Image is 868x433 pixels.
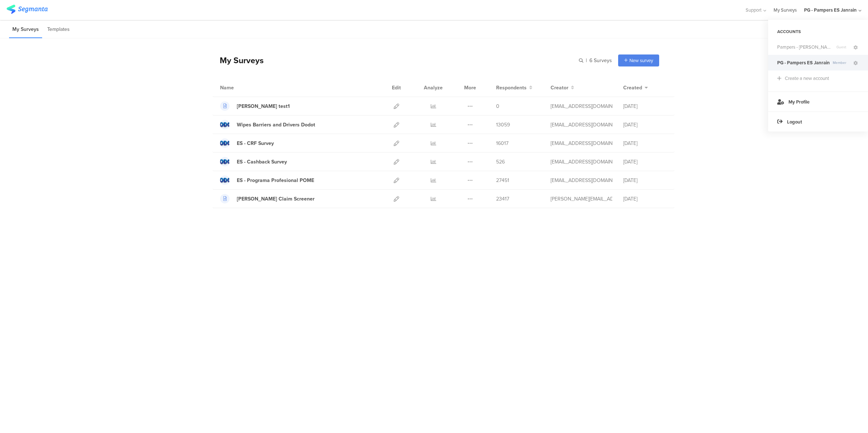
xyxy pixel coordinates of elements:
[551,139,612,147] div: gartonea.a@pg.com
[237,139,274,147] div: ES - CRF Survey
[551,158,612,166] div: gartonea.a@pg.com
[220,120,315,129] a: Wipes Barriers and Drivers Dodot
[496,177,509,184] span: 27451
[496,102,499,110] span: 0
[496,139,508,147] span: 16017
[785,75,829,82] div: Create a new account
[623,158,667,166] div: [DATE]
[551,195,612,203] div: torres.i.5@pg.com
[220,101,290,111] a: [PERSON_NAME] test1
[777,44,833,50] span: Pampers - Dario Account
[768,25,868,38] div: ACCOUNTS
[237,121,315,129] div: Wipes Barriers and Drivers Dodot
[551,84,574,92] button: Creator
[623,195,667,203] div: [DATE]
[496,121,510,129] span: 13059
[44,21,73,38] li: Templates
[496,84,532,92] button: Respondents
[629,57,653,64] span: New survey
[623,84,642,92] span: Created
[389,78,404,97] div: Edit
[237,177,314,184] div: ES - Programa Profesional POME
[237,102,290,110] div: Ana test1
[551,121,612,129] div: richi.a@pg.com
[623,121,667,129] div: [DATE]
[237,195,315,203] div: Hemingway Claim Screener
[585,57,588,64] span: |
[220,138,274,148] a: ES - CRF Survey
[496,195,509,203] span: 23417
[623,84,648,92] button: Created
[462,78,478,97] div: More
[830,60,852,65] span: Member
[237,158,287,166] div: ES - Cashback Survey
[220,157,287,166] a: ES - Cashback Survey
[212,54,264,66] div: My Surveys
[623,177,667,184] div: [DATE]
[804,7,857,13] div: PG - Pampers ES Janrain
[496,84,527,92] span: Respondents
[496,158,505,166] span: 526
[623,102,667,110] div: [DATE]
[777,59,830,66] span: PG - Pampers ES Janrain
[833,44,852,50] span: Guest
[551,84,568,92] span: Creator
[551,102,612,110] div: richi.a@pg.com
[7,5,48,14] img: segmanta logo
[551,177,612,184] div: gartonea.a@pg.com
[787,118,802,125] span: Logout
[220,194,315,203] a: [PERSON_NAME] Claim Screener
[9,21,42,38] li: My Surveys
[768,92,868,112] a: My Profile
[623,139,667,147] div: [DATE]
[220,84,264,92] div: Name
[788,98,810,105] span: My Profile
[589,57,612,64] span: 6 Surveys
[422,78,444,97] div: Analyze
[220,175,314,185] a: ES - Programa Profesional POME
[746,7,762,13] span: Support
